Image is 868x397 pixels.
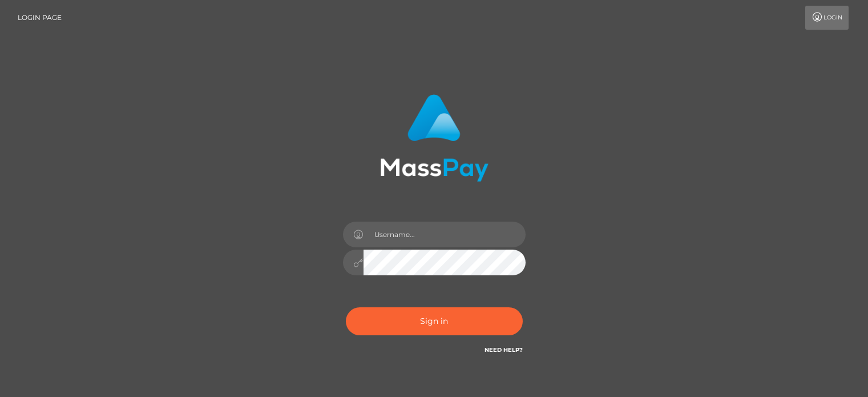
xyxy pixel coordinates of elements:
[18,6,62,30] a: Login Page
[805,6,849,30] a: Login
[364,222,526,247] input: Username...
[485,346,523,354] a: Need Help?
[346,307,523,335] button: Sign in
[380,94,488,182] img: MassPay Login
